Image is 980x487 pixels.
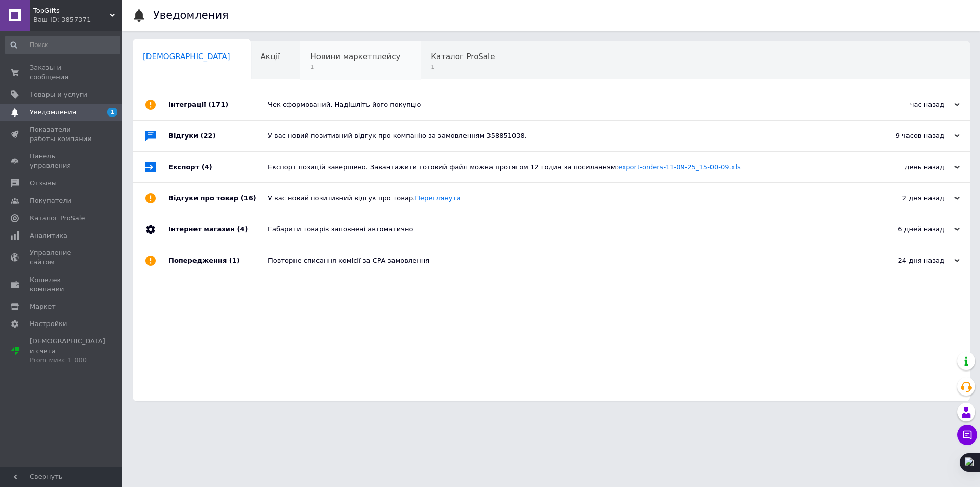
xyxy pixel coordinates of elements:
div: 24 дня назад [857,256,960,265]
span: (22) [201,132,216,140]
span: (171) [208,101,228,108]
span: Акції [261,52,280,61]
span: 1 [431,63,495,71]
span: 1 [107,108,117,117]
div: У вас новий позитивний відгук про компанію за замовленням 358851038. [268,131,857,141]
span: (16) [241,194,256,202]
div: Ваш ID: 3857371 [33,15,122,25]
span: Каталог ProSale [431,52,495,61]
div: Попередження [168,245,268,276]
input: Поиск [5,36,120,54]
span: Управление сайтом [30,248,94,267]
div: Повторне списання комісії за СРА замовлення [268,256,857,265]
div: час назад [857,100,960,109]
div: Чек сформований. Надішліть його покупцю [268,100,857,109]
span: (1) [229,257,240,264]
div: Експорт [168,152,268,182]
span: TopGifts [33,6,110,15]
span: Товары и услуги [30,90,87,99]
span: Заказы и сообщения [30,63,94,82]
span: Маркет [30,302,56,311]
button: Чат с покупателем [957,425,977,445]
div: Prom микс 1 000 [30,356,105,365]
div: 2 дня назад [857,194,960,203]
div: Відгуки [168,121,268,151]
span: Каталог ProSale [30,214,85,223]
div: 9 часов назад [857,131,960,141]
div: Інтеграції [168,89,268,120]
div: день назад [857,163,960,172]
span: Настройки [30,319,67,329]
span: Отзывы [30,179,57,188]
span: Покупатели [30,196,71,205]
span: Уведомления [30,108,76,117]
div: Відгуки про товар [168,183,268,214]
span: [DEMOGRAPHIC_DATA] [143,52,230,61]
span: Панель управления [30,152,94,170]
span: Новини маркетплейсу [310,52,400,61]
span: (4) [237,225,248,233]
div: У вас новий позитивний відгук про товар. [268,194,857,203]
div: Інтернет магазин [168,214,268,245]
a: export-orders-11-09-25_15-00-09.xls [618,163,741,171]
div: Габарити товарів заповнені автоматично [268,225,857,234]
h1: Уведомления [153,9,229,21]
span: Аналитика [30,231,67,240]
span: Кошелек компании [30,275,94,294]
span: (4) [202,163,212,171]
span: 1 [310,63,400,71]
a: Переглянути [415,194,460,202]
span: [DEMOGRAPHIC_DATA] и счета [30,337,105,365]
span: Показатели работы компании [30,125,94,144]
div: 6 дней назад [857,225,960,234]
div: Експорт позицій завершено. Завантажити готовий файл можна протягом 12 годин за посиланням: [268,163,857,172]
